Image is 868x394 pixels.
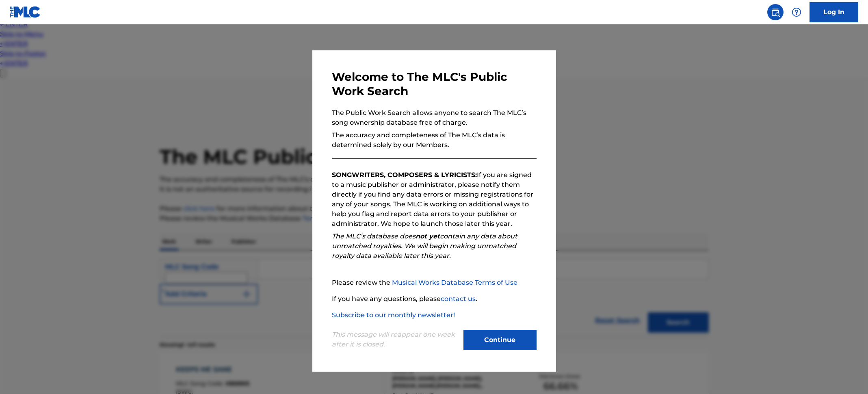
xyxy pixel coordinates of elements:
[332,171,477,179] strong: SONGWRITERS, COMPOSERS & LYRICISTS:
[332,70,537,98] h3: Welcome to The MLC's Public Work Search
[332,130,537,150] p: The accuracy and completeness of The MLC’s data is determined solely by our Members.
[10,6,41,18] img: MLC Logo
[332,108,537,128] p: The Public Work Search allows anyone to search The MLC’s song ownership database free of charge.
[416,232,440,240] strong: not yet
[441,295,476,303] a: contact us
[332,278,537,288] p: Please review the
[332,330,459,349] p: This message will reappear one week after it is closed.
[332,294,537,304] p: If you have any questions, please .
[792,7,801,17] img: help
[788,4,805,20] div: Help
[767,4,784,20] a: Public Search
[463,330,537,350] button: Continue
[332,170,537,229] p: If you are signed to a music publisher or administrator, please notify them directly if you find ...
[392,279,517,286] a: Musical Works Database Terms of Use
[810,2,858,22] a: Log In
[771,7,780,17] img: search
[332,232,517,260] em: The MLC’s database does contain any data about unmatched royalties. We will begin making unmatche...
[332,311,455,319] a: Subscribe to our monthly newsletter!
